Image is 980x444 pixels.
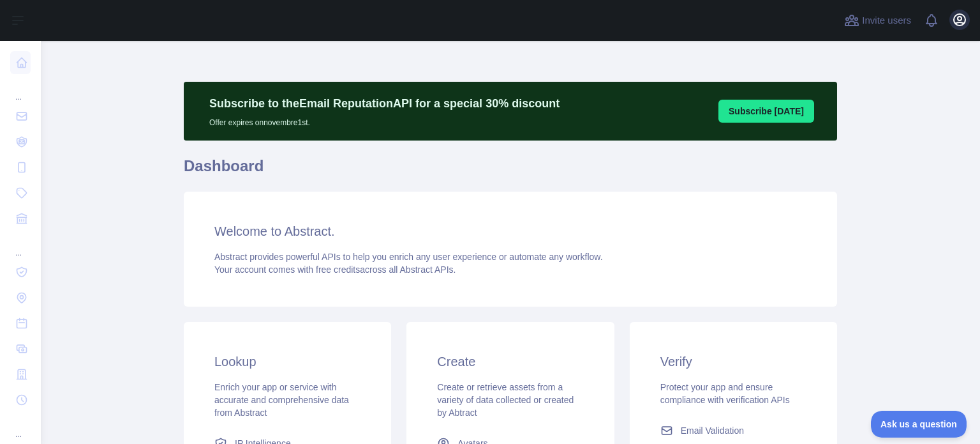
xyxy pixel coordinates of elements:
[214,382,349,418] span: Enrich your app or service with accurate and comprehensive data from Abstract
[214,252,603,262] span: Abstract provides powerful APIs to help you enrich any user experience or automate any workflow.
[10,233,31,258] div: ...
[862,13,911,28] span: Invite users
[842,10,914,31] button: Invite users
[316,264,360,275] span: free credits
[184,156,837,187] h1: Dashboard
[214,222,806,240] h3: Welcome to Abstract.
[718,100,814,123] button: Subscribe [DATE]
[871,411,967,438] iframe: Toggle Customer Support
[209,95,560,112] p: Subscribe to the Email Reputation API for a special 30 % discount
[655,419,812,442] a: Email Validation
[681,424,744,437] span: Email Validation
[10,414,31,440] div: ...
[660,382,790,405] span: Protect your app and ensure compliance with verification APIs
[660,353,806,371] h3: Verify
[214,264,456,275] span: Your account comes with across all Abstract APIs.
[10,77,31,102] div: ...
[214,353,360,371] h3: Lookup
[437,353,583,371] h3: Create
[437,382,574,418] span: Create or retrieve assets from a variety of data collected or created by Abtract
[209,112,560,128] p: Offer expires on novembre 1st.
